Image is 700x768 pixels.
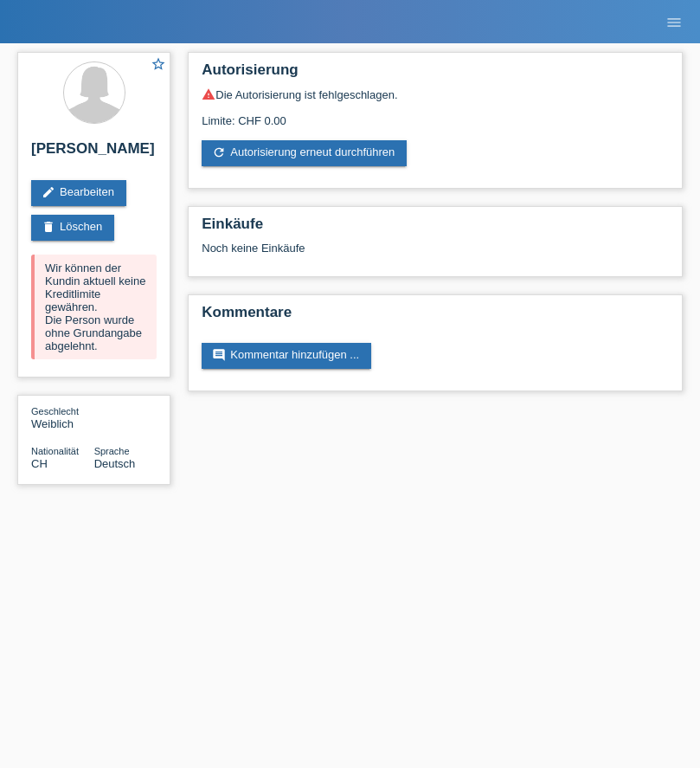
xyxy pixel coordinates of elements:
[202,101,669,127] div: Limite: CHF 0.00
[31,457,48,470] span: Schweiz
[31,255,157,359] div: Wir können der Kundin aktuell keine Kreditlimite gewähren. Die Person wurde ohne Grundangabe abge...
[151,56,166,72] i: star_border
[212,145,226,159] i: refresh
[212,348,226,362] i: comment
[31,215,114,241] a: deleteLöschen
[202,140,407,166] a: refreshAutorisierung erneut durchführen
[202,87,215,101] i: warning
[202,343,371,369] a: commentKommentar hinzufügen ...
[31,140,157,166] h2: [PERSON_NAME]
[202,61,669,87] h2: Autorisierung
[31,404,94,430] div: Weiblich
[202,216,669,242] h2: Einkäufe
[31,406,79,416] span: Geschlecht
[202,304,669,330] h2: Kommentare
[94,457,136,470] span: Deutsch
[665,14,683,31] i: menu
[202,242,669,268] div: Noch keine Einkäufe
[202,87,669,101] div: Die Autorisierung ist fehlgeschlagen.
[151,56,166,74] a: star_border
[42,220,55,234] i: delete
[31,180,126,206] a: editBearbeiten
[94,446,130,456] span: Sprache
[31,446,79,456] span: Nationalität
[42,185,55,199] i: edit
[657,16,691,27] a: menu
